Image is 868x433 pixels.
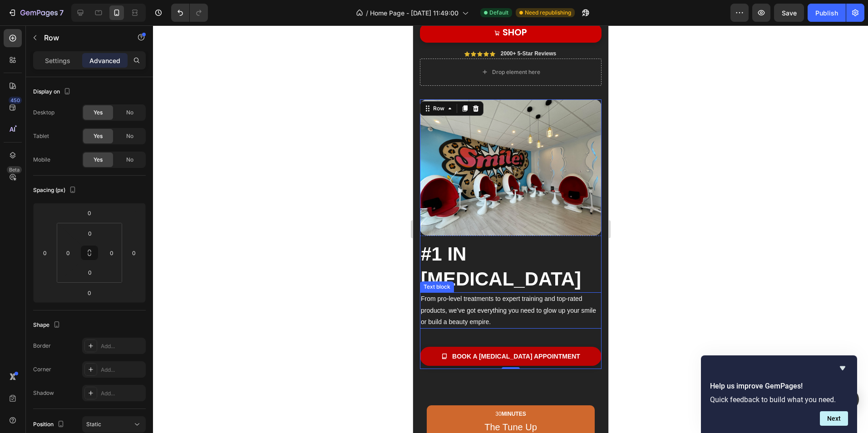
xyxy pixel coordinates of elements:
input: 0px [81,266,99,279]
button: Hide survey [837,363,848,374]
p: From pro-level treatments to expert training and top-rated products, we’ve got everything you nee... [8,268,187,302]
div: Display on [33,86,73,98]
input: 0 [38,246,52,260]
input: 0 [80,286,99,300]
div: Position [33,418,66,431]
div: Border [33,342,51,350]
p: 30 [19,385,176,393]
div: Undo/Redo [171,4,208,22]
div: Row [18,79,33,87]
span: Static [86,421,101,428]
strong: MINUTES [89,385,113,392]
span: Need republishing [525,9,571,17]
div: 450 [9,97,22,104]
div: Corner [33,365,51,374]
div: Tablet [33,132,49,140]
button: 7 [4,4,68,22]
p: The Tune Up [19,396,176,408]
div: Desktop [33,108,54,117]
p: Row [44,32,121,43]
span: Yes [94,132,103,140]
button: Save [774,4,804,22]
input: 0 [80,206,99,220]
p: 2000+ 5-Star Reviews [88,25,143,32]
span: SHOP [89,0,114,13]
span: Default [489,9,508,17]
img: gempages_535577633828635542-ee5c1ce1-3556-492d-a772-16a61d5a2353.jpg [7,74,188,210]
span: No [126,156,133,164]
div: Text block [9,257,39,266]
div: Shadow [33,389,54,397]
p: Quick feedback to build what you need. [710,395,848,404]
div: Help us improve GemPages! [710,363,848,426]
span: Save [782,9,797,17]
span: Yes [94,108,103,117]
p: Advanced [89,56,120,65]
div: Add... [101,389,143,398]
div: Publish [815,8,838,18]
span: No [126,132,133,140]
iframe: Design area [413,25,608,433]
input: 0px [61,246,75,260]
div: Spacing (px) [33,184,78,197]
div: Shape [33,319,62,331]
span: / [366,8,368,18]
div: Add... [101,366,143,374]
div: Beta [7,166,22,173]
p: Settings [45,56,70,65]
button: Next question [820,411,848,426]
p: book a [MEDICAL_DATA] appointment [39,327,167,335]
button: Static [82,416,146,433]
input: 0px [81,226,99,240]
span: Home Page - [DATE] 11:49:00 [370,8,459,18]
p: 7 [59,7,64,18]
input: 0px [105,246,118,260]
h2: #1 IN [MEDICAL_DATA] [7,216,188,267]
div: Mobile [33,156,50,164]
a: book a [MEDICAL_DATA] appointment [7,321,188,340]
div: Drop element here [79,43,127,50]
span: Yes [94,156,103,164]
span: No [126,108,133,117]
input: 0 [127,246,141,260]
div: Add... [101,342,143,350]
button: Publish [808,4,846,22]
h2: Help us improve GemPages! [710,381,848,392]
